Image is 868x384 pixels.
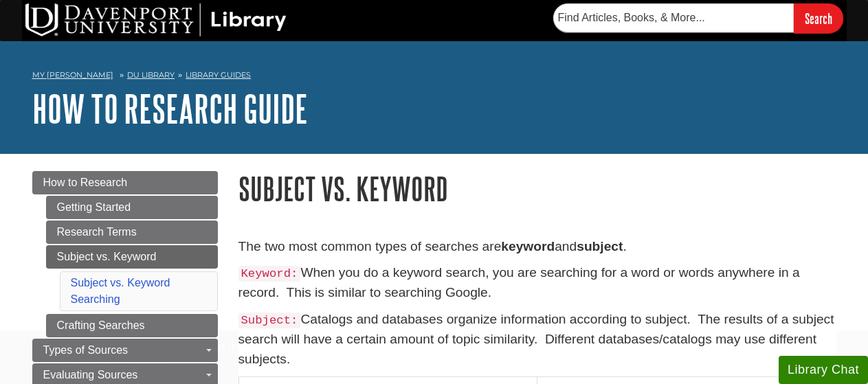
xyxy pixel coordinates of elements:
a: How to Research [32,171,218,194]
span: How to Research [43,177,128,188]
h1: Subject vs. Keyword [238,171,836,206]
a: Getting Started [46,196,218,219]
a: Subject vs. Keyword Searching [71,277,170,305]
strong: subject [577,239,623,253]
a: Subject vs. Keyword [46,245,218,269]
form: Searches DU Library's articles, books, and more [553,3,843,33]
p: When you do a keyword search, you are searching for a word or words anywhere in a record. This is... [238,263,836,303]
a: Types of Sources [32,339,218,362]
strong: keyword [501,239,555,253]
a: Crafting Searches [46,314,218,337]
img: DU Library [25,3,287,36]
nav: breadcrumb [32,66,836,88]
a: How to Research Guide [32,87,308,130]
code: Subject: [238,313,301,328]
a: My [PERSON_NAME] [32,69,113,81]
span: Types of Sources [43,344,129,356]
p: The two most common types of searches are and . [238,237,836,257]
p: Catalogs and databases organize information according to subject. The results of a subject search... [238,310,836,370]
code: Keyword: [238,266,301,282]
a: Research Terms [46,221,218,244]
a: Library Guides [186,70,251,80]
button: Library Chat [779,356,868,384]
a: DU Library [127,70,175,80]
span: Evaluating Sources [43,369,138,381]
input: Search [794,3,843,33]
input: Find Articles, Books, & More... [553,3,794,32]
